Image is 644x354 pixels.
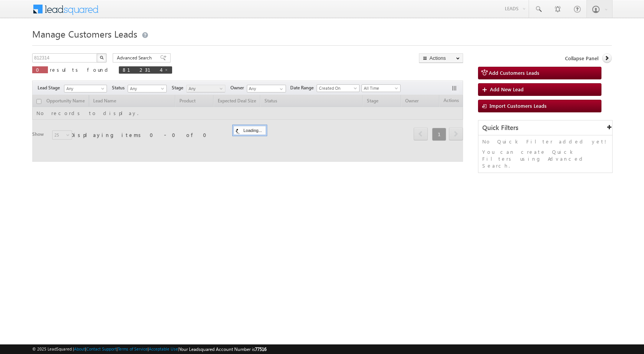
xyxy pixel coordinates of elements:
[128,85,164,92] span: Any
[362,85,398,92] span: All Time
[50,66,111,73] span: results found
[317,84,360,92] a: Created On
[419,53,463,63] button: Actions
[489,69,539,76] span: Add Customers Leads
[100,56,103,59] img: Search
[186,85,225,92] a: Any
[276,85,285,93] a: Show All Items
[74,346,85,351] a: About
[187,85,223,92] span: Any
[478,120,612,135] div: Quick Filters
[255,346,266,352] span: 77516
[32,346,266,353] span: © 2025 LeadSquared | | | | |
[565,55,598,62] span: Collapse Panel
[179,346,266,352] span: Your Leadsquared Account Number is
[482,138,608,145] p: No Quick Filter added yet!
[172,84,186,91] span: Stage
[86,346,117,351] a: Contact Support
[490,102,547,109] span: Import Customers Leads
[361,84,401,92] a: All Time
[290,84,317,91] span: Date Range
[230,84,247,91] span: Owner
[118,346,148,351] a: Terms of Service
[117,54,154,61] span: Advanced Search
[36,66,44,73] span: 0
[482,148,608,169] p: You can create Quick Filters using Advanced Search.
[32,28,137,40] span: Manage Customers Leads
[64,85,104,92] span: Any
[317,85,357,92] span: Created On
[64,85,107,92] a: Any
[149,346,178,351] a: Acceptable Use
[490,86,524,92] span: Add New Lead
[247,85,286,92] input: Type to Search
[123,66,161,73] span: 812314
[233,126,266,135] div: Loading...
[38,84,63,91] span: Lead Stage
[128,85,167,92] a: Any
[112,84,128,91] span: Status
